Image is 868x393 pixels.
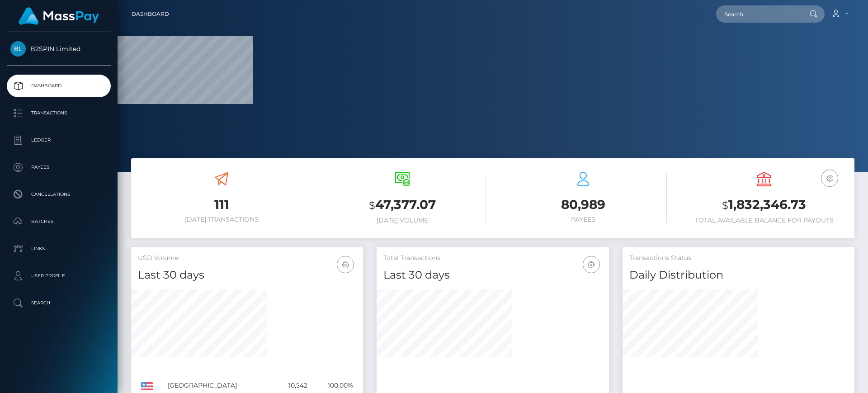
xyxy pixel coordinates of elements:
a: Dashboard [7,75,111,97]
h3: 1,832,346.73 [680,196,848,214]
h4: Last 30 days [383,267,602,283]
p: Batches [10,215,107,228]
h6: Total Available Balance for Payouts [680,217,848,224]
p: Payees [10,161,107,174]
img: US.png [141,382,153,390]
p: Transactions [10,106,107,120]
small: $ [369,199,375,212]
h5: Transactions Status [629,254,848,263]
small: $ [722,199,728,212]
a: Search [7,292,111,314]
img: MassPay Logo [19,7,99,25]
a: Batches [7,210,111,233]
h6: [DATE] Transactions [138,216,305,223]
a: Dashboard [132,5,169,24]
p: Ledger [10,133,107,147]
p: Links [10,242,107,256]
h6: [DATE] Volume [319,217,486,224]
a: Links [7,237,111,260]
a: Ledger [7,129,111,152]
h3: 80,989 [500,196,667,213]
a: Transactions [7,102,111,124]
h5: USD Volume [138,254,356,263]
a: Payees [7,156,111,179]
p: Dashboard [10,79,107,93]
input: Search... [716,5,801,23]
h5: Total Transactions [383,254,602,263]
h4: Daily Distribution [629,267,848,283]
h3: 111 [138,196,305,213]
p: User Profile [10,269,107,283]
h6: Payees [500,216,667,223]
a: User Profile [7,265,111,287]
p: Cancellations [10,188,107,201]
p: Search [10,296,107,310]
span: B2SPIN Limited [7,45,111,53]
h4: Last 30 days [138,267,356,283]
h3: 47,377.07 [319,196,486,214]
img: B2SPIN Limited [10,41,26,57]
a: Cancellations [7,183,111,206]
